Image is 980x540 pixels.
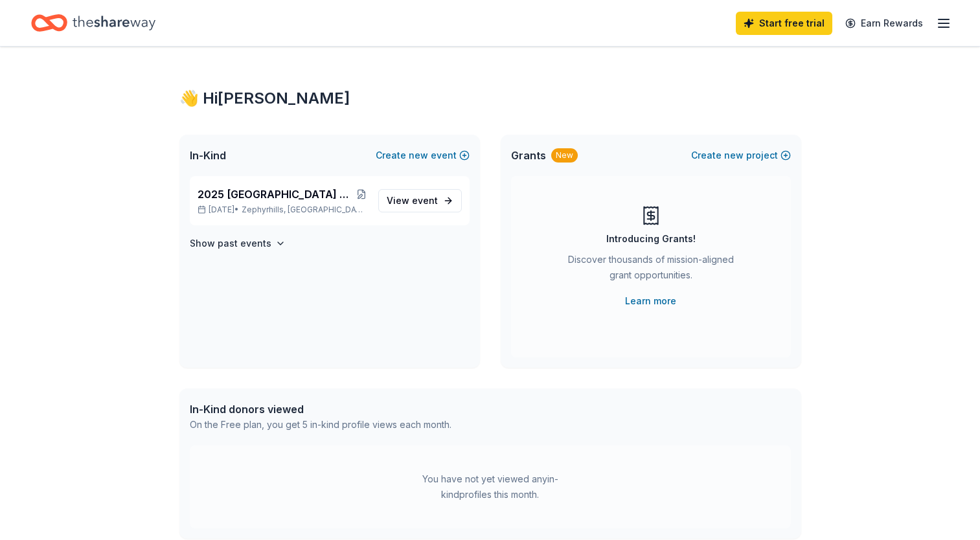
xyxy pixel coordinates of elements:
span: event [412,195,438,206]
span: new [409,148,428,163]
div: 👋 Hi [PERSON_NAME] [179,88,801,109]
span: Grants [511,148,546,163]
a: Learn more [625,293,676,309]
div: On the Free plan, you get 5 in-kind profile views each month. [190,417,451,433]
button: Show past events [190,236,286,251]
a: Start free trial [736,12,832,35]
div: Discover thousands of mission-aligned grant opportunities. [563,252,739,288]
div: New [551,148,578,163]
div: Introducing Grants! [606,231,696,247]
a: Earn Rewards [838,12,931,35]
span: 2025 [GEOGRAPHIC_DATA] Marching Band Benefit Golf Tournament [198,186,356,202]
span: Zephyrhills, [GEOGRAPHIC_DATA] [242,205,367,215]
span: View [387,193,438,208]
h4: Show past events [190,236,271,251]
div: You have not yet viewed any in-kind profiles this month. [409,471,571,502]
a: View event [378,189,462,212]
span: new [724,148,744,163]
button: Createnewevent [376,148,470,163]
button: Createnewproject [691,148,791,163]
span: In-Kind [190,148,226,163]
div: In-Kind donors viewed [190,401,451,417]
p: [DATE] • [198,205,368,215]
a: Home [31,8,155,38]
